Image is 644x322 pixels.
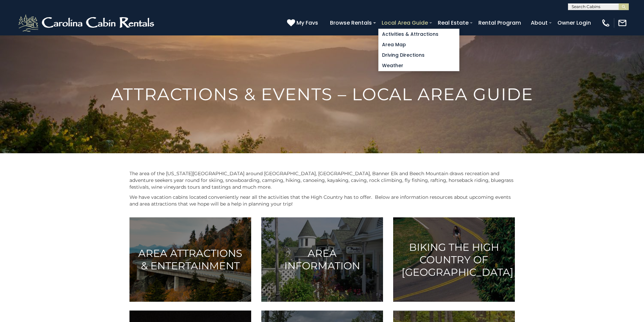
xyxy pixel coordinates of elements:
h3: Area Information [270,247,375,272]
a: Biking the High Country of [GEOGRAPHIC_DATA] [393,217,515,302]
a: Driving Directions [379,50,459,60]
a: Area Map [379,39,459,50]
h3: Area Attractions & Entertainment [138,247,243,272]
a: Real Estate [434,17,472,29]
img: phone-regular-white.png [601,18,611,28]
a: Area Information [261,217,383,302]
img: mail-regular-white.png [618,18,627,28]
img: White-1-2.png [17,13,157,33]
a: Area Attractions & Entertainment [129,217,251,302]
p: We have vacation cabins located conveniently near all the activities that the High Country has to... [129,194,515,207]
a: Weather [379,60,459,71]
a: My Favs [287,19,320,27]
h3: Biking the High Country of [GEOGRAPHIC_DATA] [402,241,506,278]
a: Owner Login [554,17,594,29]
a: Rental Program [475,17,524,29]
p: The area of the [US_STATE][GEOGRAPHIC_DATA] around [GEOGRAPHIC_DATA], [GEOGRAPHIC_DATA], Banner E... [129,170,515,190]
a: Browse Rentals [327,17,375,29]
a: Local Area Guide [378,17,431,29]
span: My Favs [296,19,318,27]
a: Activities & Attractions [379,29,459,39]
a: About [527,17,551,29]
